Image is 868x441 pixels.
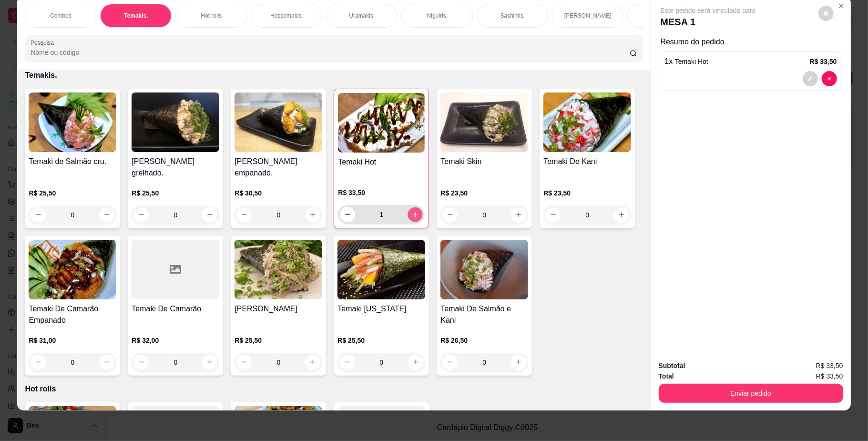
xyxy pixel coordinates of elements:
[338,93,425,153] img: product-image
[99,355,114,370] button: increase-product-quantity
[132,336,219,345] p: R$ 32,00
[511,355,526,370] button: increase-product-quantity
[132,156,219,179] h4: [PERSON_NAME] grelhado.
[305,207,320,223] button: increase-product-quantity
[236,355,252,370] button: decrease-product-quantity
[25,383,643,395] p: Hot rolls
[236,207,252,223] button: decrease-product-quantity
[31,355,46,370] button: decrease-product-quantity
[675,58,708,65] span: Temaki Hot
[202,207,217,223] button: increase-product-quantity
[511,207,526,223] button: increase-product-quantity
[99,207,114,223] button: increase-product-quantity
[440,188,528,198] p: R$ 23,50
[442,207,458,223] button: decrease-product-quantity
[50,12,71,20] p: Combos
[543,188,631,198] p: R$ 23,50
[661,6,756,15] p: Este pedido será vinculado para
[440,92,528,152] img: product-image
[235,188,322,198] p: R$ 30,50
[564,12,612,20] p: [PERSON_NAME]
[340,207,355,222] button: decrease-product-quantity
[132,303,219,315] h4: Temaki De Camarão
[408,355,423,370] button: increase-product-quantity
[338,188,425,197] p: R$ 33,50
[822,71,837,86] button: decrease-product-quantity
[500,12,525,20] p: Sashimis.
[31,39,57,47] label: Pesquisa
[337,240,425,299] img: product-image
[235,92,322,152] img: product-image
[440,156,528,167] h4: Temaki Skin
[25,70,643,81] p: Temakis.
[442,355,458,370] button: decrease-product-quantity
[29,240,116,299] img: product-image
[818,6,834,21] button: decrease-product-quantity
[338,156,425,168] h4: Temaki Hot
[132,92,219,152] img: product-image
[29,303,116,326] h4: Temaki De Camarão Empanado
[661,15,756,29] p: MESA 1
[816,371,843,381] span: R$ 33,50
[29,92,116,152] img: product-image
[440,303,528,326] h4: Temaki De Salmão e Kani
[614,207,629,223] button: increase-product-quantity
[440,240,528,299] img: product-image
[235,336,322,345] p: R$ 25,50
[337,336,425,345] p: R$ 25,50
[659,384,843,403] button: Enviar pedido
[337,303,425,315] h4: Temaki [US_STATE]
[665,56,708,67] p: 1 x
[29,188,116,198] p: R$ 25,50
[202,355,217,370] button: increase-product-quantity
[270,12,303,20] p: Hossomakis.
[440,336,528,345] p: R$ 26,50
[349,12,375,20] p: Uramakis.
[201,12,222,20] p: Hot rolls
[235,240,322,299] img: product-image
[427,12,448,20] p: Niguiris.
[235,156,322,179] h4: [PERSON_NAME] empanado.
[339,355,355,370] button: decrease-product-quantity
[124,12,148,20] p: Temakis.
[408,207,423,222] button: increase-product-quantity
[659,362,685,369] strong: Subtotal
[305,355,320,370] button: increase-product-quantity
[810,57,837,66] p: R$ 33,50
[29,156,116,167] h4: Temaki de Salmão cru.
[132,188,219,198] p: R$ 25,50
[659,372,674,380] strong: Total
[133,207,149,223] button: decrease-product-quantity
[133,355,149,370] button: decrease-product-quantity
[661,36,841,48] p: Resumo do pedido
[543,156,631,167] h4: Temaki De Kani
[31,207,46,223] button: decrease-product-quantity
[235,303,322,315] h4: [PERSON_NAME]
[543,92,631,152] img: product-image
[816,360,843,371] span: R$ 33,50
[545,207,561,223] button: decrease-product-quantity
[31,48,629,57] input: Pesquisa
[803,71,818,86] button: decrease-product-quantity
[29,336,116,345] p: R$ 31,00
